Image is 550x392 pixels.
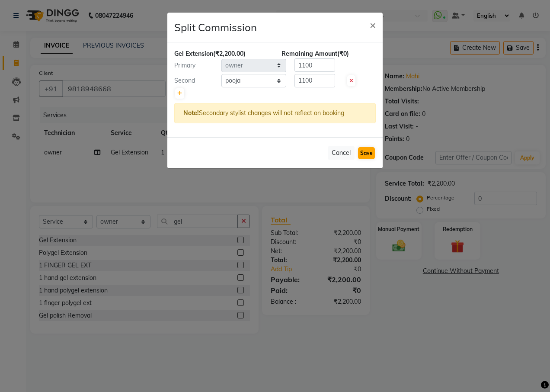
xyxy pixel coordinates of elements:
[370,18,376,31] span: ×
[174,50,213,58] span: Gel Extension
[168,76,221,85] div: Second
[337,50,349,58] span: (₹0)
[174,19,257,35] h4: Split Commission
[363,13,383,37] button: Close
[174,103,376,123] div: Secondary stylist changes will not reflect on booking
[328,146,355,160] button: Cancel
[358,147,375,159] button: Save
[168,61,221,70] div: Primary
[183,109,199,117] strong: Note!
[213,50,246,58] span: (₹2,200.00)
[281,50,337,58] span: Remaining Amount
